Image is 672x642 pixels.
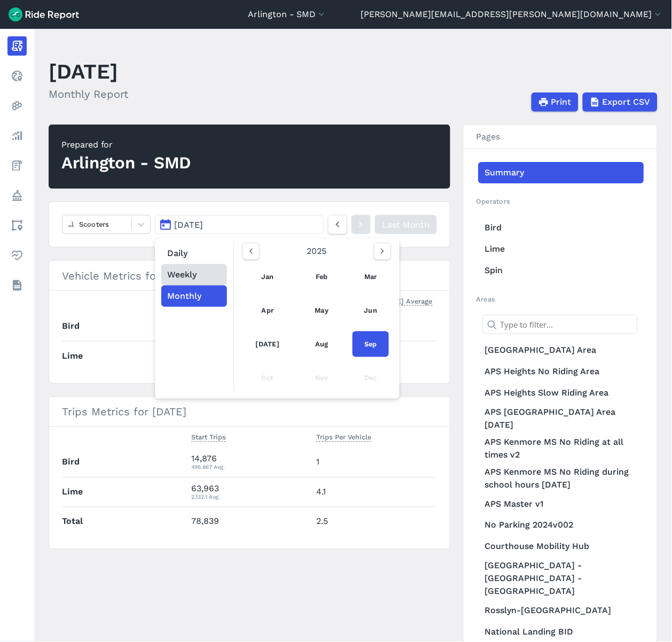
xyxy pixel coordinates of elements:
[479,558,644,600] a: [GEOGRAPHIC_DATA] - [GEOGRAPHIC_DATA] - [GEOGRAPHIC_DATA]
[479,600,644,622] a: Rosslyn-[GEOGRAPHIC_DATA]
[62,507,187,536] th: Total
[7,276,27,295] a: Datasets
[532,92,579,112] button: Print
[191,462,308,472] div: 495.867 Avg.
[244,264,291,290] a: Jan
[49,397,450,427] h3: Trips Metrics for [DATE]
[7,96,27,115] a: Heatmaps
[583,92,658,112] button: Export CSV
[479,361,644,382] a: APS Heights No Riding Area
[479,382,644,404] a: APS Heights Slow Riding Area
[479,260,644,281] a: Spin
[155,215,324,234] button: [DATE]
[312,477,437,507] td: 4.1
[479,217,644,238] a: Bird
[161,285,227,307] button: Monthly
[244,331,291,357] a: [DATE]
[191,453,308,472] div: 14,876
[316,431,371,442] span: Trips Per Vehicle
[353,264,389,290] a: Mar
[7,126,27,145] a: Analyze
[7,186,27,205] a: Policy
[244,365,291,391] div: Oct
[479,515,644,536] a: No Parking 2024v002
[353,298,389,323] a: Jun
[191,483,308,502] div: 63,963
[61,151,191,175] div: Arlington - SMD
[479,493,644,515] a: APS Master v1
[303,331,340,357] a: Aug
[479,404,644,434] a: APS [GEOGRAPHIC_DATA] Area [DATE]
[361,8,663,21] button: [PERSON_NAME][EMAIL_ADDRESS][PERSON_NAME][DOMAIN_NAME]
[353,365,389,391] div: Dec
[479,434,644,463] a: APS Kenmore MS No Riding at all times v2
[479,536,644,558] a: Courthouse Mobility Hub
[191,431,226,444] button: Start Trips
[62,448,187,477] th: Bird
[603,96,651,109] span: Export CSV
[479,463,644,493] a: APS Kenmore MS No Riding during school hours [DATE]
[244,298,291,323] a: Apr
[479,339,644,361] a: [GEOGRAPHIC_DATA] Area
[353,331,389,357] a: Sep
[316,431,371,444] button: Trips Per Vehicle
[62,477,187,507] th: Lime
[476,294,644,304] h2: Areas
[187,507,312,536] td: 78,839
[7,66,27,86] a: Realtime
[375,215,437,234] a: Last Month
[7,156,27,175] a: Fees
[49,86,128,102] h2: Monthly Report
[161,264,227,285] button: Weekly
[551,96,572,109] span: Print
[248,8,327,21] button: Arlington - SMD
[479,238,644,260] a: Lime
[49,57,128,86] h1: [DATE]
[7,216,27,235] a: Areas
[303,264,340,290] a: Feb
[191,492,308,502] div: 2,132.1 Avg.
[483,315,638,334] input: Type to filter...
[303,298,340,323] a: May
[476,196,644,206] h2: Operators
[61,138,191,151] div: Prepared for
[161,243,227,264] button: Daily
[62,312,156,341] th: Bird
[7,36,27,56] a: Report
[175,220,204,230] span: [DATE]
[9,7,79,21] img: Ride Report
[312,507,437,536] td: 2.5
[49,261,450,291] h3: Vehicle Metrics for [DATE]
[191,431,226,442] span: Start Trips
[62,341,156,370] th: Lime
[479,162,644,183] a: Summary
[238,243,395,260] div: 2025
[312,448,437,477] td: 1
[464,125,657,149] h3: Pages
[7,246,27,265] a: Health
[303,365,340,391] div: Nov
